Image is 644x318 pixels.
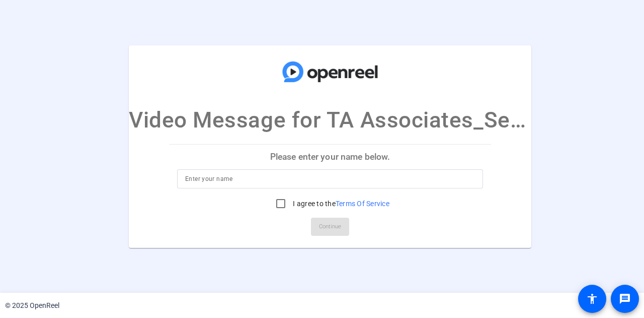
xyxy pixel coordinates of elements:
[291,199,389,209] label: I agree to the
[129,103,531,137] p: Video Message for TA Associates_Self-Record_0825
[336,200,389,208] a: Terms Of Service
[5,300,59,311] div: © 2025 OpenReel
[586,293,598,305] mat-icon: accessibility
[280,55,380,88] img: company-logo
[185,173,475,185] input: Enter your name
[169,145,491,169] p: Please enter your name below.
[619,293,631,305] mat-icon: message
